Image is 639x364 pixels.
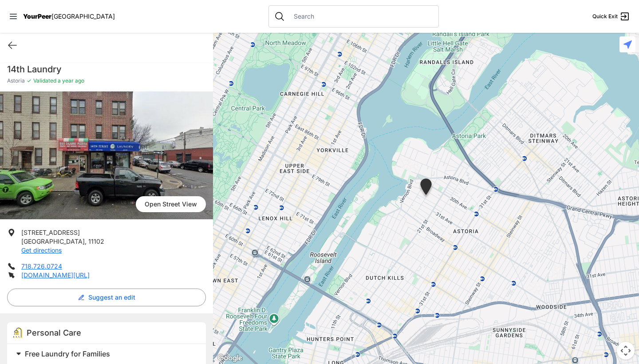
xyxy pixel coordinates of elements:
span: [GEOGRAPHIC_DATA] [21,237,85,245]
h1: 14th Laundry [7,63,206,75]
span: Suggest an edit [88,293,135,302]
span: Astoria [7,77,25,84]
span: YourPeer [23,12,51,20]
a: Open this area in Google Maps (opens a new window) [215,352,245,364]
span: [STREET_ADDRESS] [21,229,80,236]
a: 718.726.0724 [21,262,62,270]
input: Search [288,12,433,21]
button: Map camera controls [617,342,635,360]
span: , [85,237,87,245]
span: Quick Exit [592,13,618,20]
img: Google [215,352,245,364]
span: Open Street View [136,196,206,212]
span: ✓ [27,77,32,84]
span: [GEOGRAPHIC_DATA] [51,12,115,20]
button: Suggest an edit [7,289,206,306]
a: Quick Exit [592,11,630,22]
a: Get directions [21,246,62,254]
span: Validated [33,77,56,84]
span: a year ago [56,77,84,84]
span: 11102 [88,237,104,245]
a: YourPeer[GEOGRAPHIC_DATA] [23,14,115,19]
a: [DOMAIN_NAME][URL] [21,271,90,279]
span: Free Laundry for Families [25,349,110,358]
span: Personal Care [27,328,81,337]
